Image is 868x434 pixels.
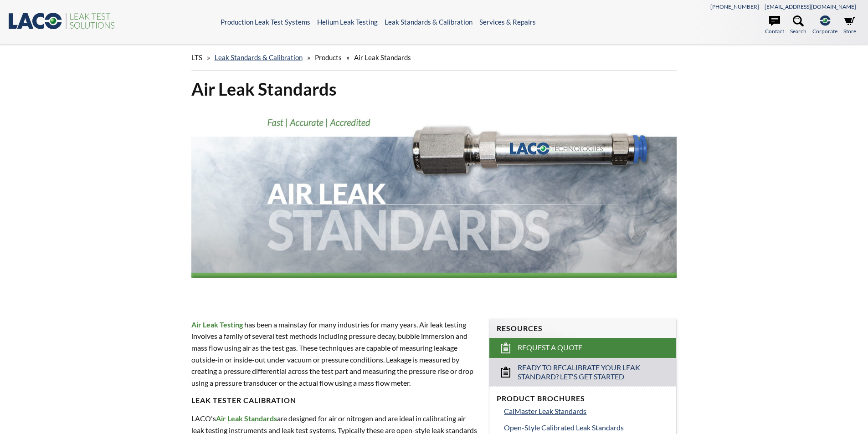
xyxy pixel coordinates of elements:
a: Contact [765,15,784,36]
a: [PHONE_NUMBER] [710,3,759,10]
span: Open-Style Calibrated Leak Standards [504,423,624,432]
h1: Air Leak Standards [191,78,677,100]
a: Production Leak Test Systems [221,18,310,26]
span: Request a Quote [518,343,582,352]
a: Ready to Recalibrate Your Leak Standard? Let's Get Started [489,358,676,387]
h4: Product Brochures [497,394,669,403]
a: Leak Standards & Calibration [215,53,303,61]
p: has been a mainstay for many industries for many years. Air leak testing involves a family of sev... [191,319,478,389]
a: [EMAIL_ADDRESS][DOMAIN_NAME] [765,3,856,10]
div: » » » [191,45,677,71]
strong: Air Leak Standards [216,414,277,423]
a: Store [843,15,856,36]
a: Request a Quote [489,338,676,358]
span: CalMaster Leak Standards [504,407,586,415]
h4: Resources [497,324,669,333]
span: LTS [191,53,202,61]
a: Helium Leak Testing [317,18,378,26]
span: Ready to Recalibrate Your Leak Standard? Let's Get Started [518,363,649,382]
span: Air Leak Standards [354,53,411,61]
a: Search [790,15,806,36]
span: Corporate [812,27,837,36]
a: Leak Standards & Calibration [385,18,473,26]
h4: Leak Tester Calibration [191,396,478,405]
a: Open-Style Calibrated Leak Standards [504,422,669,434]
a: CalMaster Leak Standards [504,405,669,417]
strong: Air Leak Testing [191,320,243,329]
img: Air Leak Standards header [191,107,677,301]
span: Products [315,53,342,61]
a: Services & Repairs [479,18,536,26]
